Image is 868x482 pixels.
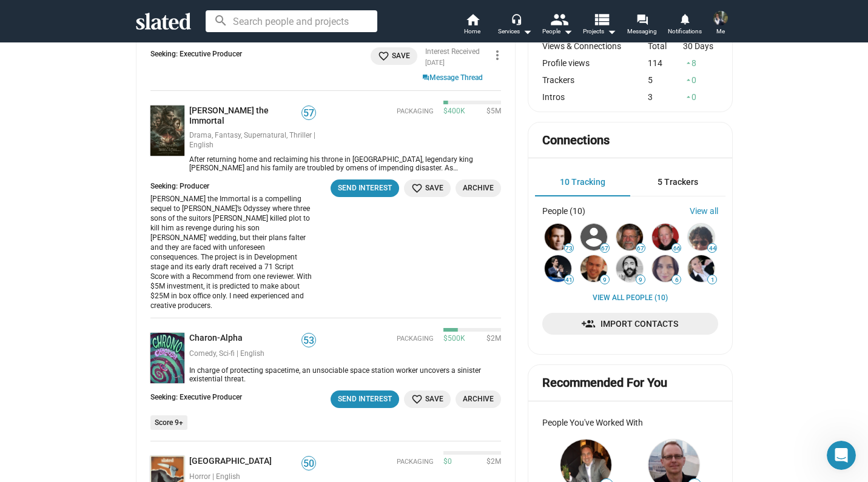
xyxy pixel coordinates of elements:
button: Archive [456,390,501,408]
img: Shaked Berenson [688,224,715,250]
img: Gary Michael Walters [580,224,607,250]
div: Seeking: Producer [150,182,320,192]
a: [GEOGRAPHIC_DATA] [189,456,277,467]
div: 8 [683,58,718,68]
mat-icon: arrow_drop_up [684,93,693,101]
span: 9 [636,276,645,284]
mat-icon: home [465,12,480,27]
mat-icon: notifications [679,13,690,24]
mat-icon: favorite_border [411,393,423,405]
mat-icon: more_vert [490,48,505,62]
img: Barrie Osborne [616,224,643,250]
a: Notifications [664,12,706,39]
span: Packaging [397,458,434,467]
a: Home [451,12,494,39]
button: Send Interest [331,179,399,197]
div: Views & Connections [542,41,648,51]
div: After returning home and reclaiming his throne in Ithaca, legendary king Odysseus and his family ... [184,155,502,172]
time: [DATE] [425,59,445,67]
span: Projects [583,24,616,39]
img: Marc Perez [580,255,607,282]
mat-icon: view_list [592,10,610,28]
mat-icon: arrow_drop_down [520,24,534,39]
div: Profile views [542,58,648,68]
div: 5 [648,75,683,85]
a: Charon-Alpha [189,333,247,344]
mat-icon: forum [636,13,648,25]
span: $400K [443,107,465,116]
span: Save [378,50,410,62]
mat-icon: favorite_border [411,182,423,194]
div: People (10) [542,206,585,216]
button: Send Interest [331,390,399,408]
div: Drama, Fantasy, Supernatural, Thriller | English [189,131,317,150]
button: Services [494,12,536,39]
span: 67 [636,245,645,252]
span: 1 [708,276,716,284]
mat-icon: headset_mic [511,13,522,24]
div: Comedy, Sci-fi | English [189,349,317,359]
span: 10 Tracking [560,177,605,187]
span: Me [716,24,725,39]
div: Total [648,41,683,51]
div: Send Interest [338,393,392,406]
mat-icon: arrow_drop_down [604,24,619,39]
button: Cary SandovalMe [706,8,735,40]
mat-icon: arrow_drop_up [684,76,693,84]
img: Odysseus the Immortal [150,105,184,156]
mat-icon: people [550,10,567,28]
a: Message Thread [422,72,483,83]
mat-icon: favorite_border [378,50,389,62]
a: [PERSON_NAME] the Immortal [189,105,302,126]
div: Horror | English [189,472,317,482]
div: [PERSON_NAME] the Immortal is a compelling sequel to [PERSON_NAME]’s Odyssey where three sons of ... [150,194,312,310]
img: David Lancaster [652,224,679,250]
a: Import Contacts [542,313,718,335]
span: 53 [302,335,315,347]
span: Save [411,393,443,406]
span: 67 [601,245,609,252]
div: In charge of protecting spacetime, an unsociable space station worker uncovers a sinister existen... [184,366,502,383]
span: Messaging [627,24,657,39]
img: Zoe Quist [652,255,679,282]
div: 0 [683,92,718,102]
span: $2M [482,457,501,467]
span: 73 [565,245,573,252]
div: 0 [683,75,718,85]
div: Seeking: Executive Producer [150,50,242,59]
img: Stephan Paternot [545,255,571,282]
mat-icon: arrow_drop_up [684,59,693,67]
mat-card-title: Connections [542,132,610,149]
mat-icon: question_answer [422,73,429,83]
div: Send Interest [338,182,392,195]
div: Services [498,24,532,39]
mat-icon: arrow_drop_down [560,24,575,39]
a: View all [690,206,718,216]
div: 114 [648,58,683,68]
span: $5M [482,107,501,116]
button: Save [404,390,451,408]
a: Odysseus the Immortal [150,105,184,172]
mat-card-title: Recommended For You [542,375,667,391]
span: Import Contacts [552,313,708,335]
button: Projects [579,12,621,39]
button: Save [371,47,417,65]
span: 41 [565,276,573,284]
img: Cary Sandoval [713,11,728,25]
div: 3 [648,92,683,102]
div: People You've Worked With [542,418,718,427]
span: Notifications [668,24,702,39]
span: 44 [708,245,716,252]
img: Ryon Lane [616,255,643,282]
div: 30 Days [683,41,718,51]
span: 5 Trackers [658,177,698,187]
span: Home [464,24,480,39]
img: Charon-Alpha [150,333,184,383]
div: Interest Received [425,47,480,57]
a: View all People (10) [593,293,668,303]
span: $500K [443,334,465,344]
span: 66 [672,245,681,252]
